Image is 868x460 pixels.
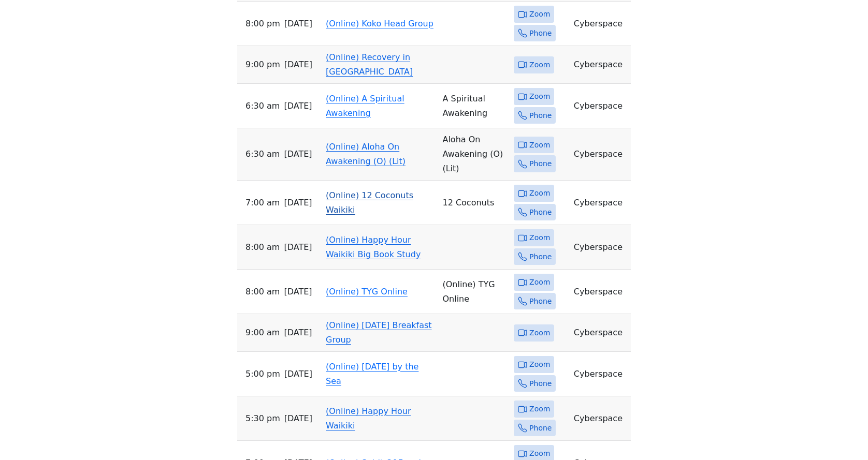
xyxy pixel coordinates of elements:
a: (Online) [DATE] by the Sea [326,362,418,386]
a: (Online) Aloha On Awakening (O) (Lit) [326,142,406,166]
span: [DATE] [284,285,312,299]
td: Cyberspace [570,2,631,46]
span: Zoom [529,447,550,460]
a: (Online) Recovery in [GEOGRAPHIC_DATA] [326,52,413,77]
td: 12 Coconuts [438,181,510,225]
span: Zoom [529,187,550,200]
span: Zoom [529,276,550,289]
a: (Online) 12 Coconuts Waikiki [326,190,413,215]
span: [DATE] [284,367,312,381]
span: Zoom [529,139,550,152]
a: (Online) Happy Hour Waikiki [326,406,411,431]
span: [DATE] [284,99,312,113]
span: [DATE] [284,325,312,340]
span: Zoom [529,8,550,21]
span: [DATE] [284,57,312,72]
td: A Spiritual Awakening [438,84,510,128]
a: (Online) [DATE] Breakfast Group [326,320,432,345]
a: (Online) TYG Online [326,287,408,296]
a: (Online) Happy Hour Waikiki Big Book Study [326,235,421,259]
span: Phone [529,109,552,122]
span: [DATE] [284,411,312,426]
td: Cyberspace [570,84,631,128]
td: Cyberspace [570,314,631,352]
td: Cyberspace [570,181,631,225]
span: [DATE] [284,240,312,255]
td: Cyberspace [570,225,631,270]
td: Cyberspace [570,128,631,181]
span: 9:00 AM [245,325,280,340]
span: Phone [529,250,552,263]
td: Cyberspace [570,46,631,84]
span: Zoom [529,358,550,371]
span: Zoom [529,231,550,244]
span: [DATE] [284,147,312,161]
span: Phone [529,295,552,308]
span: Zoom [529,58,550,71]
span: Zoom [529,403,550,416]
span: Phone [529,206,552,219]
a: (Online) Koko Head Group [326,19,433,28]
span: Phone [529,157,552,170]
span: Zoom [529,327,550,339]
a: (Online) A Spiritual Awakening [326,94,404,118]
td: Cyberspace [570,396,631,441]
span: Phone [529,422,552,435]
span: Phone [529,377,552,390]
td: (Online) TYG Online [438,270,510,314]
span: 6:30 AM [245,147,280,161]
td: Cyberspace [570,352,631,396]
span: 7:00 AM [245,196,280,210]
span: Zoom [529,90,550,103]
td: Aloha On Awakening (O) (Lit) [438,128,510,181]
span: [DATE] [284,196,312,210]
span: 5:30 PM [245,411,280,426]
span: 8:00 AM [245,240,280,255]
span: 8:00 PM [245,17,280,31]
span: 5:00 PM [245,367,280,381]
span: 9:00 PM [245,57,280,72]
td: Cyberspace [570,270,631,314]
span: Phone [529,27,552,40]
span: 8:00 AM [245,285,280,299]
span: 6:30 AM [245,99,280,113]
span: [DATE] [284,17,312,31]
